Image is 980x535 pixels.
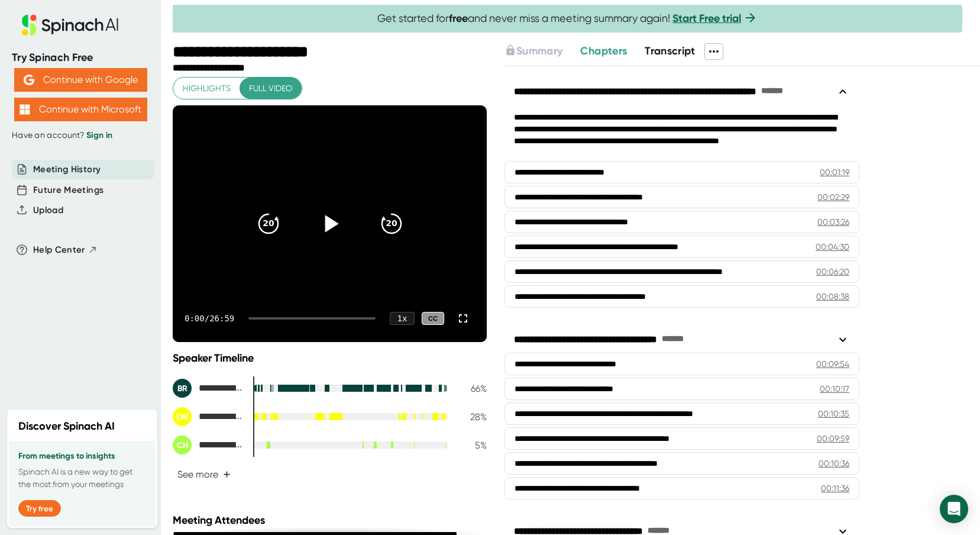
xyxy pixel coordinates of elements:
[173,436,192,455] div: CH
[33,243,85,257] span: Help Center
[173,379,192,398] div: BR
[580,43,627,59] button: Chapters
[18,466,146,491] p: Spinach AI is a new way to get the most from your meetings
[816,266,849,278] div: 00:06:20
[173,379,244,398] div: Brendan Reilly
[516,44,562,57] span: Summary
[820,166,849,178] div: 00:01:19
[817,433,849,444] div: 00:09:59
[33,243,98,257] button: Help Center
[173,78,240,99] button: Highlights
[33,183,104,197] button: Future Meetings
[818,408,849,420] div: 00:10:35
[18,452,146,461] h3: From meetings to insights
[819,457,849,469] div: 00:10:36
[672,12,741,25] a: Start Free trial
[33,204,63,217] button: Upload
[173,407,192,426] div: LW
[645,43,696,59] button: Transcript
[504,43,580,60] div: Upgrade to access
[14,68,147,92] button: Continue with Google
[223,470,231,479] span: +
[18,500,61,517] button: Try free
[816,358,849,370] div: 00:09:54
[390,312,415,325] div: 1 x
[183,81,231,96] span: Highlights
[449,12,468,25] b: free
[377,12,758,25] span: Get started for and never miss a meeting summary again!
[173,436,244,455] div: Clarizel Hirschlein
[86,130,112,140] a: Sign in
[173,407,244,426] div: Lawrence Weymouth
[24,75,34,85] img: Aehbyd4JwY73AAAAAElFTkSuQmCC
[457,383,487,394] div: 66 %
[14,98,147,121] button: Continue with Microsoft
[422,312,444,325] div: CC
[504,43,562,59] button: Summary
[249,81,292,96] span: Full video
[12,51,149,65] div: Try Spinach Free
[820,383,849,395] div: 00:10:17
[18,418,115,434] h2: Discover Spinach AI
[817,191,849,203] div: 00:02:29
[645,44,696,57] span: Transcript
[940,495,968,523] div: Open Intercom Messenger
[173,464,235,485] button: See more+
[12,130,149,141] div: Have an account?
[240,78,302,99] button: Full video
[173,352,487,365] div: Speaker Timeline
[457,411,487,423] div: 28 %
[821,482,849,494] div: 00:11:36
[817,216,849,228] div: 00:03:26
[580,44,627,57] span: Chapters
[173,514,490,527] div: Meeting Attendees
[816,241,849,253] div: 00:04:30
[33,163,101,176] button: Meeting History
[816,291,849,302] div: 00:08:38
[185,314,234,323] div: 0:00 / 26:59
[457,440,487,451] div: 5 %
